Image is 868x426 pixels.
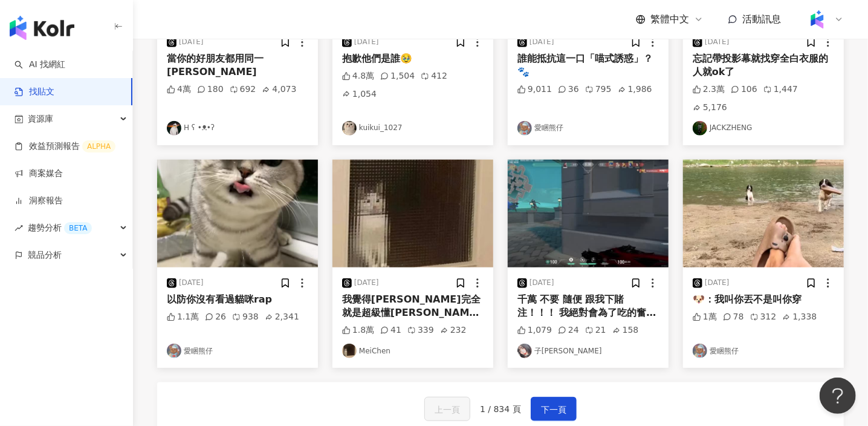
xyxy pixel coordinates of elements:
[167,293,308,306] div: 以防你沒有看過貓咪rap
[693,102,727,114] div: 5,176
[693,311,717,323] div: 1萬
[440,324,467,336] div: 232
[612,324,639,336] div: 158
[342,121,357,136] img: KOL Avatar
[806,8,829,31] img: Kolr%20app%20icon%20%281%29.png
[508,160,669,267] img: post-image
[723,311,744,323] div: 78
[265,311,299,323] div: 2,341
[531,397,577,421] button: 下一頁
[421,70,447,82] div: 412
[167,311,199,323] div: 1.1萬
[167,121,308,136] a: KOL AvatarH ʕ •ᴥ•ʔ
[205,311,226,323] div: 26
[480,404,521,414] span: 1 / 834 頁
[342,293,484,320] div: 我覺得[PERSON_NAME]完全就是超級懂[PERSON_NAME]想要什麼 用她的角度去理解她 哪個男生會用串友情手鍊這麼可愛的方法去認識[PERSON_NAME] 太浪漫了💕
[731,84,757,96] div: 106
[530,278,554,288] div: [DATE]
[380,324,401,336] div: 41
[693,344,834,358] a: KOL Avatar愛睏熊仔
[342,88,377,100] div: 1,054
[407,324,434,336] div: 339
[15,86,54,98] a: 找貼文
[342,121,484,136] a: KOL Avatarkuikui_1027
[380,70,415,82] div: 1,504
[28,105,53,133] span: 資源庫
[530,37,554,47] div: [DATE]
[342,344,357,358] img: KOL Avatar
[558,84,579,96] div: 36
[742,13,781,25] span: 活動訊息
[64,222,92,234] div: BETA
[618,84,652,96] div: 1,986
[693,344,707,358] img: KOL Avatar
[157,160,318,267] img: post-image
[705,37,730,47] div: [DATE]
[750,311,777,323] div: 312
[782,311,817,323] div: 1,338
[197,84,224,96] div: 180
[354,37,379,47] div: [DATE]
[517,121,659,136] a: KOL Avatar愛睏熊仔
[232,311,259,323] div: 938
[541,402,566,417] span: 下一頁
[693,52,834,79] div: 忘記帶投影幕就找穿全白衣服的人就ok了
[517,52,659,79] div: 誰能抵抗這一口「喵式誘惑」？ 🐾
[517,121,532,136] img: KOL Avatar
[179,37,204,47] div: [DATE]
[650,13,689,26] span: 繁體中文
[517,344,532,358] img: KOL Avatar
[167,52,308,79] div: 當你的好朋友都用同一[PERSON_NAME]
[167,344,181,358] img: KOL Avatar
[424,397,470,421] button: 上一頁
[558,324,579,336] div: 24
[15,59,65,71] a: searchAI 找網紅
[342,70,374,82] div: 4.8萬
[15,224,23,232] span: rise
[28,214,92,241] span: 趨勢分析
[28,241,62,269] span: 競品分析
[820,378,856,414] iframe: Help Scout Beacon - Open
[262,84,296,96] div: 4,073
[10,16,74,40] img: logo
[342,324,374,336] div: 1.8萬
[15,195,63,207] a: 洞察報告
[585,324,606,336] div: 21
[517,324,552,336] div: 1,079
[683,160,844,267] img: post-image
[517,84,552,96] div: 9,011
[342,344,484,358] a: KOL AvatarMeiChen
[763,84,798,96] div: 1,447
[693,121,834,136] a: KOL AvatarJACKZHENG
[342,52,484,65] div: 抱歉他們是誰🥹
[179,278,204,288] div: [DATE]
[585,84,612,96] div: 795
[517,293,659,320] div: 千萬 不要 隨便 跟我下賭注！！！ 我絕對會為了吃的奮力一搏😍 爽啊爽啊 謝謝男友的壽喜燒嘍🤤🤤🤤
[15,140,115,152] a: 效益預測報告ALPHA
[15,168,63,180] a: 商案媒合
[167,84,191,96] div: 4萬
[354,278,379,288] div: [DATE]
[705,278,730,288] div: [DATE]
[517,344,659,358] a: KOL Avatar子[PERSON_NAME]
[167,121,181,136] img: KOL Avatar
[332,160,493,267] img: post-image
[693,84,725,96] div: 2.3萬
[230,84,256,96] div: 692
[693,121,707,136] img: KOL Avatar
[167,344,308,358] a: KOL Avatar愛睏熊仔
[693,293,834,306] div: 🐶：我叫你丟不是叫你穿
